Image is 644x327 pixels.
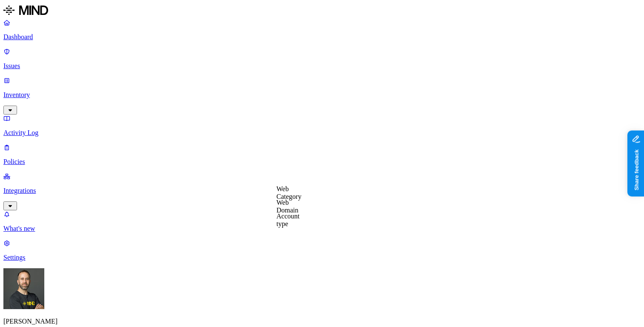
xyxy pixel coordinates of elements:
p: Integrations [3,187,641,195]
p: Policies [3,158,641,166]
a: Issues [3,48,641,70]
p: Settings [3,254,641,261]
p: Activity Log [3,129,641,137]
a: Dashboard [3,19,641,41]
label: Account type [276,212,299,227]
a: What's new [3,210,641,232]
img: Tom Mayblum [3,268,44,309]
a: Activity Log [3,115,641,137]
label: Web Domain [276,199,299,214]
p: Inventory [3,91,641,99]
img: MIND [3,3,48,17]
a: Settings [3,239,641,261]
label: Web Category [276,185,302,200]
p: Issues [3,62,641,70]
a: MIND [3,3,641,19]
a: Inventory [3,77,641,113]
a: Policies [3,143,641,166]
a: Integrations [3,172,641,209]
p: Dashboard [3,33,641,41]
p: What's new [3,225,641,232]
